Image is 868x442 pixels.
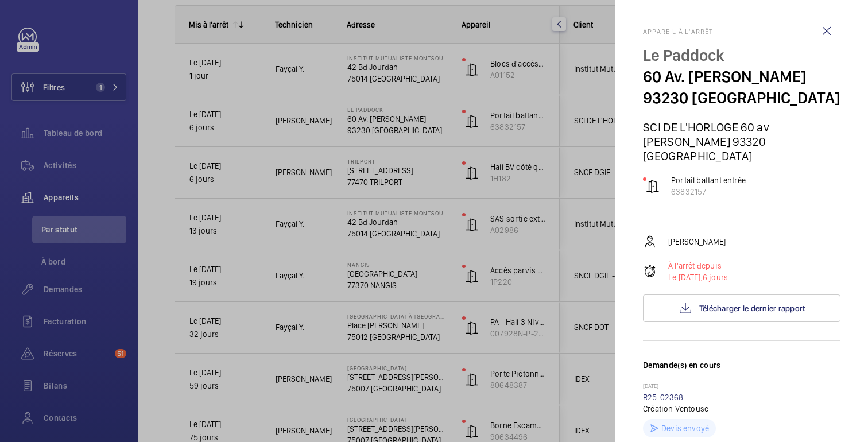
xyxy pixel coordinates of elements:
[643,120,769,163] font: SCI DE L'HORLOGE 60 av [PERSON_NAME] 93320 [GEOGRAPHIC_DATA]
[703,273,728,282] font: 6 jours
[643,294,840,322] button: Télécharger le dernier rapport
[643,45,724,65] font: Le Paddock
[668,261,722,270] font: À l'arrêt depuis
[643,360,721,370] font: Demande(s) en cours
[643,88,840,107] font: 93230 [GEOGRAPHIC_DATA]
[643,67,807,86] font: 60 Av. [PERSON_NAME]
[646,179,660,193] img: automatic_door.svg
[671,187,706,196] font: 63832157
[671,176,746,185] font: Portail battant entrée
[643,404,708,413] font: Création Ventouse
[643,393,684,402] a: R25-02368
[643,382,658,389] font: [DATE]
[699,304,805,313] font: Télécharger le dernier rapport
[661,424,709,433] font: Devis envoyé
[668,237,726,246] font: [PERSON_NAME]
[668,273,703,282] font: Le [DATE],
[643,28,714,36] font: Appareil à l'arrêt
